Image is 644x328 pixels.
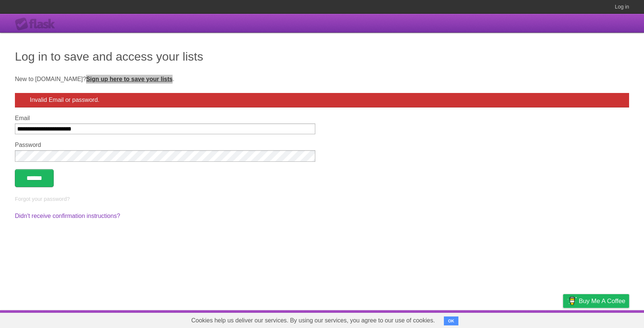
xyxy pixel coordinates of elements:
label: Password [15,142,315,148]
a: Suggest a feature [582,312,629,326]
a: Sign up here to save your lists [86,76,173,82]
a: Buy me a coffee [563,294,629,308]
p: New to [DOMAIN_NAME]? . [15,75,629,84]
button: OK [444,316,458,325]
span: Cookies help us deliver our services. By using our services, you agree to our use of cookies. [184,313,442,328]
span: Buy me a coffee [579,295,625,308]
a: About [464,312,480,326]
a: Didn't receive confirmation instructions? [15,213,120,219]
div: Invalid Email or password. [15,93,629,107]
img: Buy me a coffee [567,295,577,307]
h1: Log in to save and access your lists [15,48,629,65]
div: Flask [15,17,60,31]
a: Developers [489,312,519,326]
label: Email [15,115,315,122]
a: Terms [528,312,544,326]
a: Privacy [553,312,573,326]
a: Forgot your password? [15,196,70,202]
